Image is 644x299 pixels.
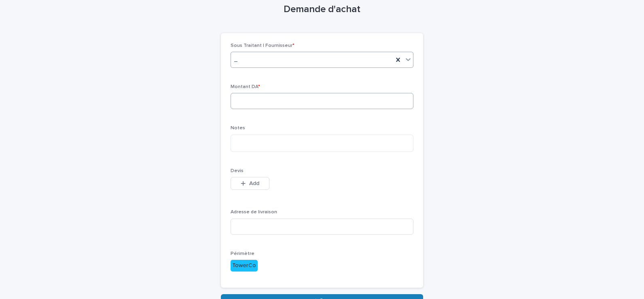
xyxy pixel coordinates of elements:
[231,84,260,89] span: Montant DA
[231,126,245,131] span: Notes
[231,168,244,173] span: Devis
[231,251,254,256] span: Périmètre
[234,56,237,64] span: _
[231,177,269,190] button: Add
[249,181,259,186] span: Add
[231,260,258,272] div: TowerCo
[231,43,294,48] span: Sous Traitant | Fournisseur
[221,4,423,15] h1: Demande d'achat
[231,210,277,215] span: Adresse de livraison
